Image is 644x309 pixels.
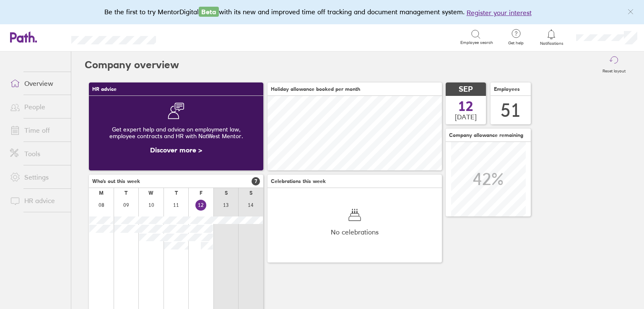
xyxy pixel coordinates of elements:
div: M [99,190,104,196]
span: Celebrations this week [271,178,326,184]
a: Notifications [538,28,565,46]
span: 12 [458,100,473,113]
a: Time off [3,122,71,139]
span: Notifications [538,41,565,46]
div: Be the first to try MentorDigital with its new and improved time off tracking and document manage... [104,7,540,18]
div: Search [179,33,200,41]
div: W [148,190,153,196]
span: SEP [459,85,473,94]
span: [DATE] [455,113,477,121]
div: T [175,190,178,196]
span: 7 [252,177,260,185]
h2: Company overview [85,51,179,78]
a: Discover more > [150,146,202,154]
span: HR advice [92,86,117,92]
button: Reset layout [597,51,631,78]
a: HR advice [3,192,71,209]
label: Reset layout [597,66,631,74]
span: Employee search [460,40,493,45]
span: Who's out this week [92,178,140,184]
span: Holiday allowance booked per month [271,86,360,92]
a: People [3,98,71,115]
button: Register your interest [467,8,532,18]
div: F [200,190,203,196]
span: Company allowance remaining [449,132,523,138]
div: 51 [501,100,521,121]
div: S [249,190,252,196]
span: Employees [494,86,520,92]
a: Settings [3,169,71,185]
span: No celebrations [331,228,379,236]
div: T [125,190,127,196]
span: Beta [199,7,219,17]
div: Get expert help and advice on employment law, employee contracts and HR with NatWest Mentor. [96,119,257,146]
span: Get help [502,41,530,46]
a: Overview [3,75,71,92]
a: Tools [3,145,71,162]
div: S [225,190,228,196]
